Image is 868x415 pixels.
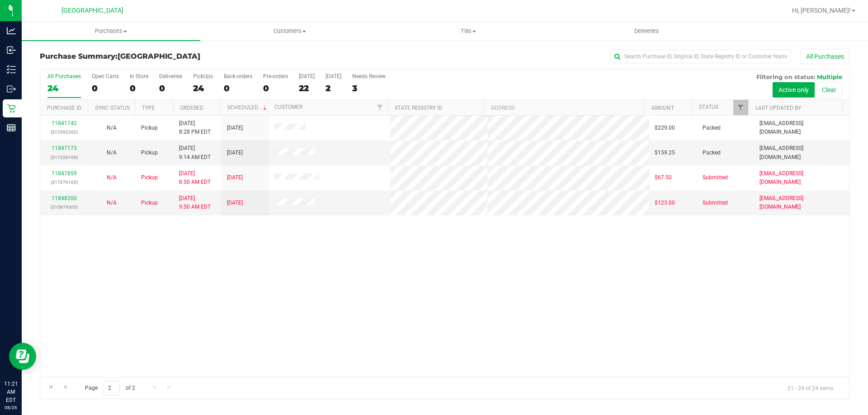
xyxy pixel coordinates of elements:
[52,170,77,177] a: 11847859
[142,105,155,111] a: Type
[325,83,341,93] div: 2
[46,153,82,162] p: (317226109)
[7,84,16,93] inline-svg: Outbound
[44,381,57,393] a: Go to the first page
[655,149,675,157] span: $159.25
[655,124,675,132] span: $229.00
[130,73,148,79] div: In Store
[159,73,182,79] div: Deliveries
[47,105,81,111] a: Purchase ID
[104,381,120,395] input: 2
[4,380,18,404] p: 11:21 AM EDT
[40,52,310,61] h3: Purchase Summary:
[274,104,302,110] a: Customer
[263,73,288,79] div: Pre-orders
[141,149,158,157] span: Pickup
[52,145,77,151] a: 11847173
[107,173,117,182] button: N/A
[107,199,117,207] button: N/A
[9,343,36,370] iframe: Resource center
[703,173,728,182] span: Submitted
[227,149,243,157] span: [DATE]
[193,83,213,93] div: 24
[22,22,200,41] a: Purchases
[180,105,203,111] a: Ordered
[610,50,791,63] input: Search Purchase ID, Original ID, State Registry ID or Customer Name...
[118,52,200,61] span: [GEOGRAPHIC_DATA]
[651,105,674,111] a: Amount
[655,173,672,182] span: $67.50
[227,199,243,207] span: [DATE]
[703,199,728,207] span: Submitted
[92,83,119,93] div: 0
[557,22,736,41] a: Deliveries
[47,73,81,79] div: All Purchases
[352,83,386,93] div: 3
[263,83,288,93] div: 0
[61,7,123,14] span: [GEOGRAPHIC_DATA]
[224,83,252,93] div: 0
[179,169,211,187] span: [DATE] 8:50 AM EDT
[7,65,16,74] inline-svg: Inventory
[622,27,671,35] span: Deliveries
[46,203,82,211] p: (315879305)
[141,124,158,132] span: Pickup
[224,73,252,79] div: Back-orders
[47,83,81,93] div: 24
[92,73,119,79] div: Open Carts
[759,169,844,187] span: [EMAIL_ADDRESS][DOMAIN_NAME]
[759,119,844,136] span: [EMAIL_ADDRESS][DOMAIN_NAME]
[46,128,82,136] p: (317092392)
[58,381,71,393] a: Go to the previous page
[325,73,341,79] div: [DATE]
[107,124,117,132] button: N/A
[159,83,182,93] div: 0
[373,100,387,115] a: Filter
[141,199,158,207] span: Pickup
[379,22,557,41] a: Tills
[179,119,211,136] span: [DATE] 8:28 PM EDT
[107,149,117,157] button: N/A
[227,124,243,132] span: [DATE]
[227,173,243,182] span: [DATE]
[7,26,16,35] inline-svg: Analytics
[141,173,158,182] span: Pickup
[379,27,557,35] span: Tills
[7,104,16,113] inline-svg: Retail
[773,82,815,98] button: Active only
[107,174,117,181] span: Not Applicable
[352,73,386,79] div: Needs Review
[395,105,442,111] a: State Registry ID
[755,105,801,111] a: Last Updated By
[107,149,117,156] span: Not Applicable
[193,73,213,79] div: PickUps
[792,7,851,14] span: Hi, [PERSON_NAME]!
[7,123,16,132] inline-svg: Reports
[817,73,842,80] span: Multiple
[756,73,815,80] span: Filtering on status:
[7,46,16,55] inline-svg: Inbound
[780,381,840,395] span: 21 - 24 of 24 items
[22,27,200,35] span: Purchases
[484,100,644,116] th: Address
[800,49,850,64] button: All Purchases
[733,100,748,115] a: Filter
[655,199,675,207] span: $123.00
[52,120,77,126] a: 11841742
[107,200,117,206] span: Not Applicable
[816,82,842,98] button: Clear
[299,83,315,93] div: 22
[703,124,721,132] span: Packed
[4,404,18,411] p: 08/26
[77,381,142,395] span: Page of 2
[107,125,117,131] span: Not Applicable
[95,105,130,111] a: Sync Status
[201,27,378,35] span: Customers
[299,73,315,79] div: [DATE]
[703,149,721,157] span: Packed
[759,194,844,211] span: [EMAIL_ADDRESS][DOMAIN_NAME]
[46,178,82,187] p: (317270165)
[200,22,379,41] a: Customers
[130,83,148,93] div: 0
[699,104,718,110] a: Status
